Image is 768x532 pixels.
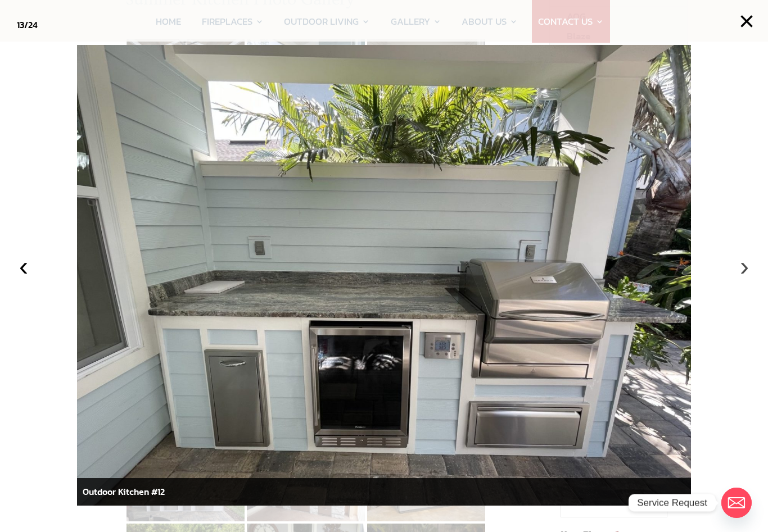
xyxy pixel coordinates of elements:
span: 13 [17,18,24,31]
div: Outdoor Kitchen #12 [77,478,692,506]
span: 24 [28,18,38,31]
button: ‹ [11,254,36,279]
a: Email [721,488,752,518]
div: / [17,17,38,33]
button: › [732,254,757,279]
button: × [734,9,759,34]
img: outdoorkitchen3-1-scaled.jpg [77,45,692,506]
